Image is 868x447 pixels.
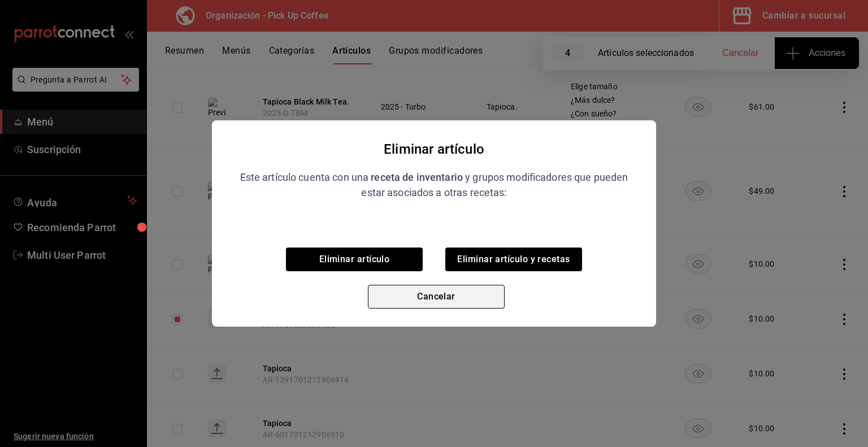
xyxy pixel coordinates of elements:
div: Este artículo cuenta con una y grupos modificadores que pueden estar asociados a otras recetas: [239,170,629,200]
button: Eliminar artículo y recetas [445,248,582,271]
button: Cancelar [368,285,505,309]
span: receta de inventario [371,171,463,183]
button: Eliminar artículo [286,248,423,271]
h2: Eliminar artículo [212,129,656,169]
